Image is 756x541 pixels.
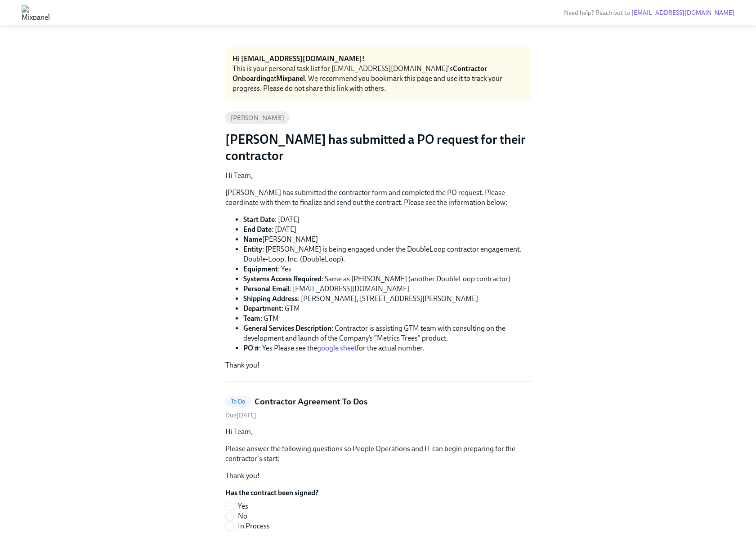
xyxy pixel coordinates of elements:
strong: Department [243,304,282,313]
li: : [DATE] [243,225,531,235]
label: Has the contract been signed? [225,488,318,498]
p: [PERSON_NAME] has submitted the contractor form and completed the PO request. Please coordinate w... [225,188,531,208]
li: : Same as [PERSON_NAME] (another DoubleLoop contractor) [243,274,531,284]
li: : [PERSON_NAME], [STREET_ADDRESS][PERSON_NAME] [243,294,531,304]
p: Thank you! [225,471,531,481]
p: Hi Team, [225,427,531,437]
strong: Shipping Address [243,294,298,303]
li: : Contractor is assisting GTM team with consulting on the development and launch of the Company’s... [243,324,531,343]
strong: Entity [243,245,262,253]
strong: Systems Access Required [243,275,322,283]
span: [PERSON_NAME] [225,115,290,121]
span: No [238,511,247,521]
h3: [PERSON_NAME] has submitted a PO request for their contractor [225,131,531,164]
li: : Yes [243,264,531,274]
strong: Mixpanel [276,74,305,83]
li: : Yes Please see the for the actual number. [243,343,531,353]
span: To Do [225,398,251,405]
strong: General Services Description [243,324,331,333]
strong: Name [243,235,262,244]
img: Mixpanel [22,5,50,20]
strong: End Date [243,225,272,234]
p: Hi Team, [225,171,531,181]
span: In Process [238,521,270,531]
p: Please answer the following questions so People Operations and IT can begin preparing for the con... [225,444,531,464]
strong: Personal Email [243,284,290,293]
strong: Hi [EMAIL_ADDRESS][DOMAIN_NAME]! [233,54,365,63]
li: [PERSON_NAME] [243,235,531,244]
p: Thank you! [225,360,531,370]
h5: Contractor Agreement To Dos [255,396,367,408]
strong: Start Date [243,215,275,224]
span: Saturday, September 13th 2025, 9:00 am [225,412,256,419]
strong: PO # [243,344,259,352]
a: To DoContractor Agreement To DosDue[DATE] [225,396,531,420]
strong: Equipment [243,265,278,273]
li: : [DATE] [243,215,531,225]
span: Yes [238,501,248,511]
li: : [EMAIL_ADDRESS][DOMAIN_NAME] [243,284,531,294]
li: : [PERSON_NAME] is being engaged under the DoubleLoop contractor engagement. Double-Loop, Inc. (D... [243,244,531,264]
a: google sheet [317,344,357,352]
strong: Team [243,314,260,323]
a: [EMAIL_ADDRESS][DOMAIN_NAME] [631,9,734,17]
li: : GTM [243,304,531,314]
li: : GTM [243,314,531,324]
div: This is your personal task list for [EMAIL_ADDRESS][DOMAIN_NAME]'s at . We recommend you bookmark... [233,64,524,93]
span: Need help? Reach out to [564,9,734,17]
